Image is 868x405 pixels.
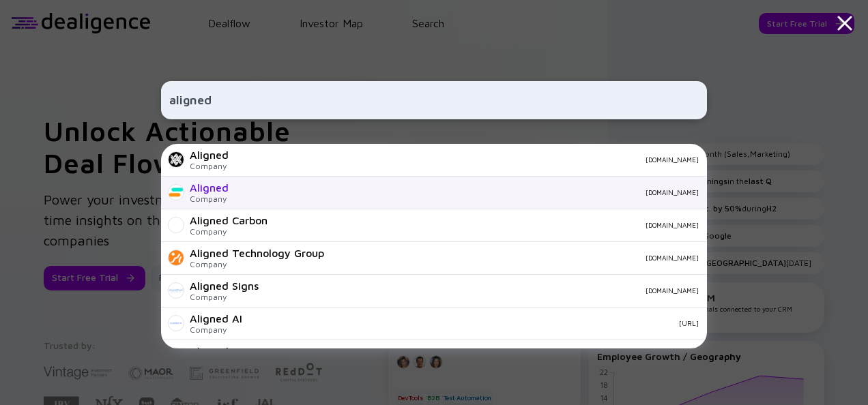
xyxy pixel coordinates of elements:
div: Aligned Carbon [190,214,267,226]
div: Company [190,325,242,335]
div: Aligned AI [190,312,242,325]
div: Company [190,259,324,269]
div: [DOMAIN_NAME] [278,221,699,229]
div: Aligned Bio [190,345,248,357]
div: Company [190,194,229,204]
div: [DOMAIN_NAME] [240,188,699,196]
div: Aligned Technology Group [190,247,324,259]
div: Aligned [190,181,229,194]
input: Search Company or Investor... [169,88,699,112]
div: Aligned Signs [190,280,259,292]
div: Aligned [190,149,229,161]
div: Company [190,292,259,302]
div: [URL] [253,319,699,327]
div: [DOMAIN_NAME] [335,254,699,262]
div: [DOMAIN_NAME] [270,286,699,295]
div: Company [190,226,267,237]
div: Company [190,161,229,171]
div: [DOMAIN_NAME] [240,155,699,164]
